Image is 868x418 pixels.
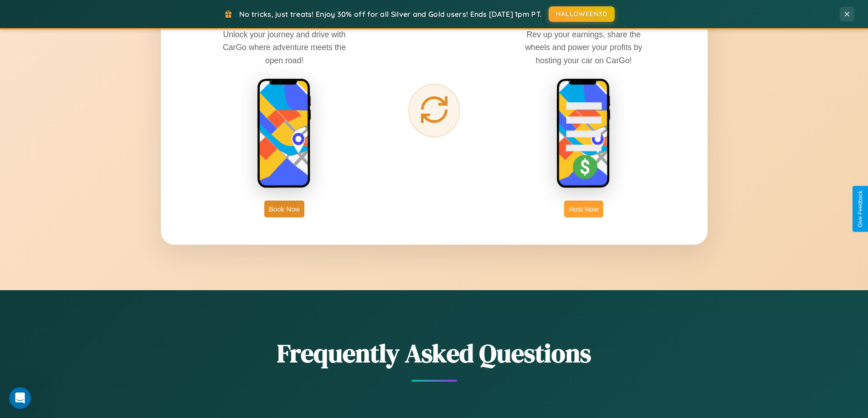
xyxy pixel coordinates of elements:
[161,336,708,371] h2: Frequently Asked Questions
[857,191,863,227] div: Give Feedback
[549,6,615,22] button: HALLOWEEN30
[216,28,353,66] p: Unlock your journey and drive with CarGo where adventure meets the open road!
[239,10,542,19] span: No tricks, just treats! Enjoy 30% off for all Silver and Gold users! Ends [DATE] 1pm PT.
[515,28,652,66] p: Rev up your earnings, share the wheels and power your profits by hosting your car on CarGo!
[9,387,31,409] iframe: Intercom live chat
[257,78,312,189] img: rent phone
[264,201,304,217] button: Book Now
[564,201,603,217] button: Host Now
[556,78,611,189] img: host phone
